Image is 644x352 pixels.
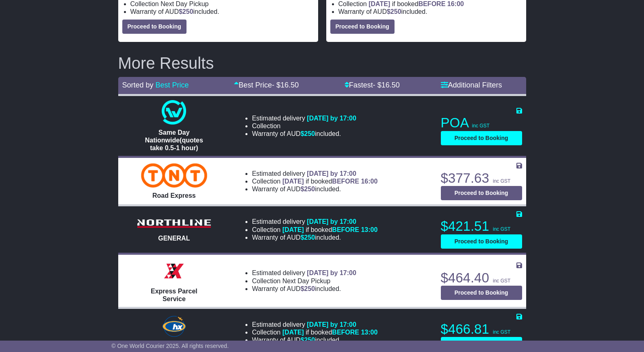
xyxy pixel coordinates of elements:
img: Border Express: Express Parcel Service [162,259,186,283]
a: Best Price- $16.50 [234,81,299,89]
p: POA [441,115,522,131]
span: $ [301,285,315,292]
span: if booked [282,178,377,185]
span: inc GST [493,329,510,335]
span: - $ [373,81,400,89]
span: 16:00 [361,178,377,185]
span: BEFORE [332,226,359,233]
span: inc GST [493,278,510,284]
li: Collection [252,277,356,285]
span: [DATE] by 17:00 [307,218,356,225]
li: Warranty of AUD included. [130,8,314,15]
span: © One World Courier 2025. All rights reserved. [111,343,229,349]
p: $464.40 [441,270,522,286]
button: Proceed to Booking [441,131,522,145]
span: [DATE] by 17:00 [307,321,356,328]
span: Same Day Nationwide(quotes take 0.5-1 hour) [145,129,203,151]
button: Proceed to Booking [441,186,522,200]
li: Warranty of AUD included. [252,336,377,344]
span: $ [179,8,193,15]
p: $421.51 [441,218,522,234]
button: Proceed to Booking [441,337,522,351]
span: if booked [282,226,377,233]
span: GENERAL [158,235,190,242]
span: Next Day Pickup [160,0,208,7]
button: Proceed to Booking [330,20,395,34]
span: 16.50 [280,81,299,89]
span: 13:00 [361,329,377,336]
span: [DATE] by 17:00 [307,269,356,276]
span: Next Day Pickup [282,278,330,284]
span: [DATE] [282,226,304,233]
li: Estimated delivery [252,170,377,177]
img: Northline Distribution: GENERAL [133,217,215,230]
span: 250 [304,186,315,192]
span: $ [301,130,315,137]
span: [DATE] by 17:00 [307,170,356,177]
span: BEFORE [418,0,446,7]
li: Estimated delivery [252,321,377,328]
span: if booked [282,329,377,336]
button: Proceed to Booking [441,286,522,300]
span: Road Express [152,192,196,199]
span: inc GST [493,226,510,232]
span: BEFORE [332,329,359,336]
span: - $ [272,81,299,89]
li: Warranty of AUD included. [252,234,377,241]
li: Warranty of AUD included. [252,130,356,138]
li: Collection [252,177,377,185]
li: Collection [252,328,377,336]
button: Proceed to Booking [441,234,522,249]
span: 250 [304,130,315,137]
li: Warranty of AUD included. [252,185,377,193]
span: 13:00 [361,226,377,233]
span: 16:00 [447,0,464,7]
a: Fastest- $16.50 [345,81,400,89]
span: Express Parcel Service [151,288,197,302]
span: [DATE] [282,178,304,185]
li: Warranty of AUD included. [252,285,356,293]
span: [DATE] [369,0,390,7]
span: 250 [304,234,315,241]
span: Sorted by [122,81,154,89]
p: $466.81 [441,321,522,337]
span: inc GST [472,123,490,129]
li: Collection [252,226,377,234]
span: [DATE] by 17:00 [307,115,356,122]
li: Estimated delivery [252,218,377,225]
img: Hunter Express: Road Express [160,314,187,339]
span: inc GST [493,178,510,184]
span: if booked [369,0,464,7]
span: [DATE] [282,329,304,336]
span: 250 [390,8,401,15]
button: Proceed to Booking [122,20,186,34]
img: TNT Domestic: Road Express [141,163,207,188]
li: Estimated delivery [252,269,356,277]
span: 250 [182,8,193,15]
span: 16.50 [382,81,400,89]
span: BEFORE [332,178,359,185]
img: One World Courier: Same Day Nationwide(quotes take 0.5-1 hour) [162,100,186,125]
span: 250 [304,337,315,343]
span: 250 [304,285,315,292]
span: $ [301,234,315,241]
span: $ [301,186,315,192]
li: Estimated delivery [252,114,356,122]
li: Collection [252,122,356,130]
h2: More Results [118,54,526,72]
p: $377.63 [441,170,522,186]
span: $ [387,8,401,15]
span: $ [301,337,315,343]
a: Best Price [156,81,189,89]
li: Warranty of AUD included. [338,8,522,15]
a: Additional Filters [441,81,502,89]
